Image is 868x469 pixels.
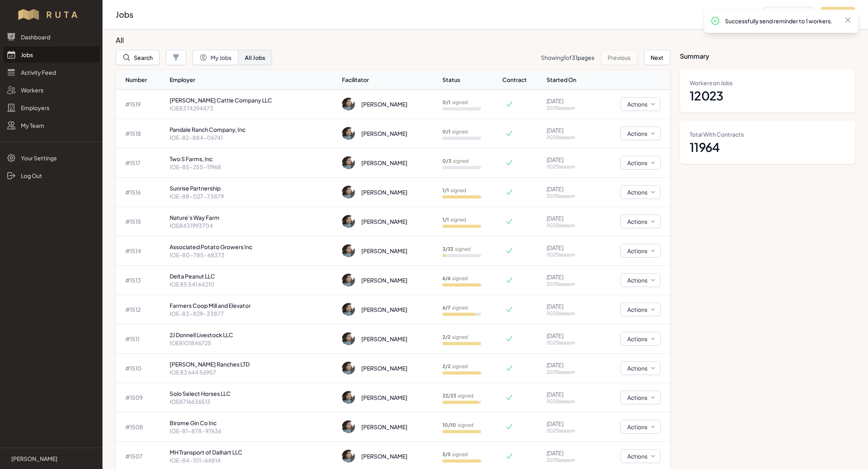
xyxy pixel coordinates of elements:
p: IOE 83 644 56957 [170,368,336,376]
p: [DATE] [547,244,591,252]
button: Actions [620,361,661,375]
p: [PERSON_NAME] Ranches LTD [170,360,336,368]
p: signed [442,334,468,340]
p: [DATE] [547,214,591,222]
button: Actions [620,273,661,287]
p: Nature's Way Farm [170,213,336,221]
a: [PERSON_NAME] [6,455,96,463]
p: 2025 season [547,310,591,317]
p: signed [442,217,466,223]
button: Actions [620,97,661,111]
dt: Total With Contracts [690,130,845,138]
td: # 1514 [116,236,166,266]
div: [PERSON_NAME] [361,335,407,343]
p: Successfully send reminder to 1 workers. [725,17,837,25]
p: 2025 season [547,164,591,170]
p: IOE-85-255-11968 [170,163,336,171]
div: [PERSON_NAME] [361,129,407,137]
td: # 1516 [116,178,166,207]
button: Actions [620,332,661,346]
b: 1 / 1 [442,187,449,193]
dd: 11964 [690,140,845,154]
p: 2025 season [547,398,591,405]
th: Started On [543,70,594,90]
td: # 1515 [116,207,166,236]
p: [DATE] [547,126,591,134]
p: signed [442,451,468,458]
p: 2025 season [547,369,591,375]
p: IOE8101846725 [170,339,336,347]
div: [PERSON_NAME] [361,305,407,313]
th: Number [116,70,166,90]
p: 2025 season [547,428,591,434]
h3: All [116,35,664,45]
p: signed [442,393,473,399]
th: Contract [502,70,543,90]
div: [PERSON_NAME] [361,276,407,284]
button: Actions [620,303,661,316]
th: Status [439,70,502,90]
p: 2025 season [547,252,591,258]
p: 2025 season [547,222,591,229]
p: 2025 season [547,193,591,199]
div: [PERSON_NAME] [361,247,407,255]
b: 5 / 5 [442,451,450,457]
p: Birome Gin Co Inc [170,419,336,427]
p: signed [442,246,471,252]
button: Search [116,50,160,65]
a: Your Settings [3,150,99,166]
span: 1 [564,54,566,61]
b: 10 / 10 [442,422,456,428]
button: Actions [620,420,661,434]
p: IOE-80-785-68373 [170,251,336,259]
button: Next [644,50,670,65]
button: My Jobs [192,50,238,65]
button: Add Job [821,7,855,22]
button: All Jobs [238,50,272,65]
div: [PERSON_NAME] [361,159,407,167]
p: signed [442,363,468,370]
a: My Team [3,117,99,133]
p: Associated Potato Growers Inc [170,243,336,251]
p: [DATE] [547,97,591,105]
td: # 1517 [116,148,166,178]
a: Jobs [3,47,99,63]
p: Pandale Ranch Company, Inc [170,125,336,133]
button: Actions [620,185,661,199]
div: [PERSON_NAME] [361,364,407,372]
b: 1 / 1 [442,217,449,223]
p: [DATE] [547,302,591,310]
p: signed [442,305,468,311]
a: Log Out [3,168,99,184]
p: Delta Peanut LLC [170,272,336,280]
p: Farmers Coop Mill and Elevator [170,301,336,309]
div: [PERSON_NAME] [361,393,407,401]
div: [PERSON_NAME] [361,452,407,460]
p: IOE8431993704 [170,221,336,229]
p: Solo Select Horses LLC [170,389,336,397]
b: 0 / 3 [442,158,451,164]
p: 2025 season [547,105,591,111]
p: [PERSON_NAME] [11,455,57,463]
p: IOE8716636513 [170,397,336,406]
b: 3 / 33 [442,246,453,252]
dd: 12023 [690,88,845,103]
h2: Jobs [116,9,757,20]
th: Employer [166,70,339,90]
b: 6 / 6 [442,275,450,281]
p: 2025 season [547,134,591,141]
p: signed [442,158,469,164]
span: 31 pages [572,54,594,61]
div: [PERSON_NAME] [361,423,407,431]
td: # 1508 [116,412,166,442]
td: # 1509 [116,383,166,412]
td: # 1513 [116,266,166,295]
button: Actions [620,127,661,140]
p: [DATE] [547,449,591,457]
button: Actions [620,449,661,463]
button: Previous [601,50,637,65]
p: [PERSON_NAME] Cattle Company LLC [170,96,336,104]
a: Employers [3,100,99,116]
p: [DATE] [547,332,591,340]
p: [DATE] [547,185,591,193]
